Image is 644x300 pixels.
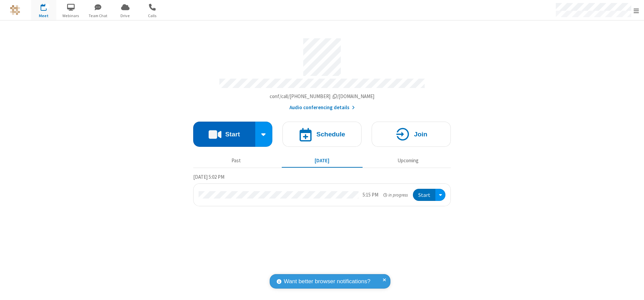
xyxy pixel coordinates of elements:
[193,33,451,112] section: Account details
[31,13,56,19] span: Meet
[193,122,255,147] button: Start
[368,154,448,167] button: Upcoming
[363,191,378,199] div: 5:15 PM
[413,189,435,201] button: Start
[289,104,355,112] button: Audio conferencing details
[140,13,165,19] span: Calls
[270,93,375,99] span: Copy my meeting room link
[284,277,370,286] span: Want better browser notifications?
[225,131,240,137] h4: Start
[58,13,84,19] span: Webinars
[627,283,639,295] iframe: Chat
[113,13,138,19] span: Drive
[383,192,408,198] em: in progress
[255,122,273,147] div: Start conference options
[193,174,224,180] span: [DATE] 5:02 PM
[10,5,20,15] img: QA Selenium DO NOT DELETE OR CHANGE
[316,131,345,137] h4: Schedule
[193,173,451,207] section: Today's Meetings
[435,189,445,201] div: Open menu
[196,154,277,167] button: Past
[414,131,427,137] h4: Join
[45,4,50,9] div: 1
[372,122,451,147] button: Join
[282,122,362,147] button: Schedule
[282,154,363,167] button: [DATE]
[270,93,375,100] button: Copy my meeting room linkCopy my meeting room link
[86,13,111,19] span: Team Chat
